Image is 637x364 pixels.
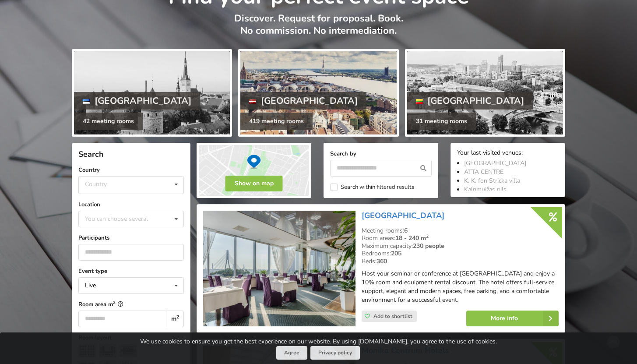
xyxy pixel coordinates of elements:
label: Search within filtered results [330,184,414,191]
div: [GEOGRAPHIC_DATA] [407,92,533,110]
div: Maximum capacity: [362,242,559,250]
a: [GEOGRAPHIC_DATA] 42 meeting rooms [72,49,232,137]
button: Show on map [225,176,283,191]
label: Event type [78,267,184,276]
div: 42 meeting rooms [74,113,143,130]
div: 419 meeting rooms [240,113,313,130]
span: Search [78,149,104,159]
p: Discover. Request for proposal. Book. No commission. No intermediation. [72,12,565,46]
sup: 2 [176,314,179,320]
div: You can choose several [83,214,168,224]
div: Your last visited venues: [457,149,559,158]
div: Meeting rooms: [362,227,559,235]
div: Room areas: [362,234,559,242]
label: Location [78,200,184,209]
a: K. K. fon Stricka villa [464,177,520,185]
a: [GEOGRAPHIC_DATA] 31 meeting rooms [405,49,565,137]
sup: 2 [113,300,116,305]
strong: 6 [404,226,408,235]
button: Agree [276,346,307,360]
strong: 205 [391,249,401,258]
img: Hotel | Riga | Riga Islande Hotel [203,211,355,327]
a: [GEOGRAPHIC_DATA] [362,210,444,221]
strong: 18 - 240 m [395,234,429,242]
div: Country [85,180,107,188]
label: Country [78,166,184,174]
label: Participants [78,233,184,242]
strong: 230 people [413,242,444,250]
label: Room area m [78,300,184,309]
strong: 360 [377,257,387,265]
span: Add to shortlist [373,313,412,320]
a: ATTA CENTRE [464,168,503,176]
p: Host your seminar or conference at [GEOGRAPHIC_DATA] and enjoy a 10% room and equipment rental di... [362,269,559,304]
a: [GEOGRAPHIC_DATA] [464,159,526,167]
div: m [166,311,184,327]
a: Kalnmuižas pils [464,185,507,194]
a: [GEOGRAPHIC_DATA] 419 meeting rooms [238,49,398,137]
div: [GEOGRAPHIC_DATA] [240,92,366,110]
div: [GEOGRAPHIC_DATA] [74,92,200,110]
div: 31 meeting rooms [407,113,476,130]
div: Bedrooms: [362,250,559,258]
label: Search by [330,149,432,158]
sup: 2 [426,233,429,240]
div: Beds: [362,258,559,265]
a: More info [466,311,559,326]
img: Show on map [197,143,311,198]
div: Live [85,283,96,289]
a: Privacy policy [310,346,360,360]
